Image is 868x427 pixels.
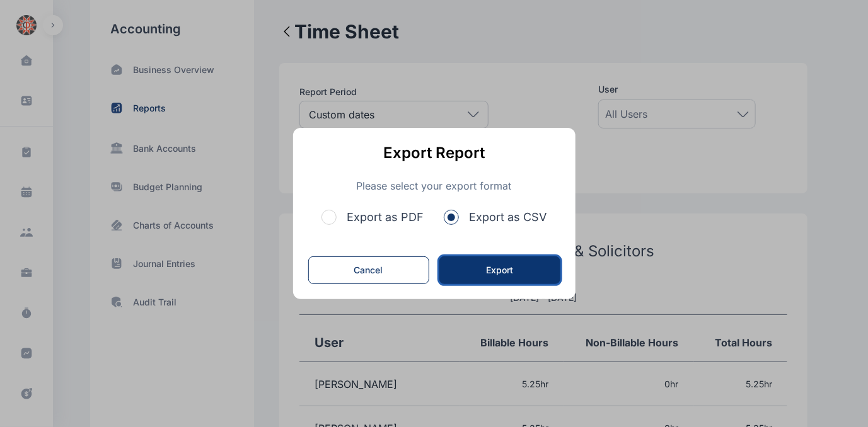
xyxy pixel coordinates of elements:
[383,143,485,163] div: Export Report
[439,265,560,275] a: Export
[321,208,424,226] button: Export as PDF
[308,256,429,284] button: Cancel
[469,208,547,226] span: Export as CSV
[439,256,560,284] button: Export
[444,208,547,226] button: Export as CSV
[347,208,424,226] span: Export as PDF
[357,178,512,193] div: Please select your export format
